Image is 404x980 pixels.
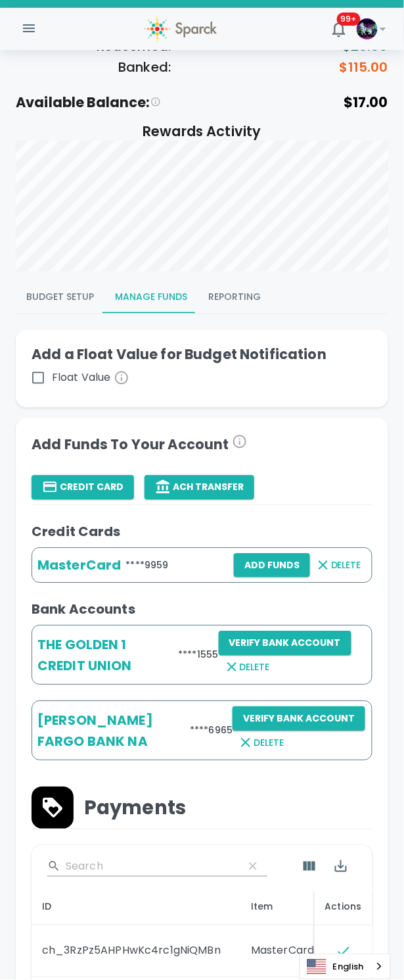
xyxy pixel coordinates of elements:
span: Payments [84,796,186,820]
a: Sparck logo [145,16,217,47]
h6: $115.00 [171,57,388,78]
td: ch_3RzPz5AHPHwKc4rc1gNiQMBn [32,926,240,978]
a: English [300,955,390,979]
button: Verify Bank Account [233,707,365,731]
svg: Please allow 3-4 business days for the funds to be added to your personalized rewards store. You ... [232,434,248,450]
svg: This is the estimated balance based on the scenario planning and what you have currently deposite... [150,97,161,107]
div: ID [42,899,230,915]
button: Manage Funds [104,282,198,314]
img: Picture of Sparck [357,18,378,39]
button: Verify Bank Account [219,631,351,656]
h6: [PERSON_NAME] FARGO BANK NA [37,710,185,752]
button: 99+ [326,16,351,41]
div: Language [300,954,391,980]
h5: Rewards Activity [16,122,388,141]
svg: Get daily alerts when your remaining reward balance is less than the dollar amount of your choice... [114,370,129,386]
button: Export [325,851,357,883]
svg: Search [47,860,60,873]
h5: $17.00 [202,93,389,112]
input: Search [66,856,233,877]
button: ACH Transfer [145,476,254,500]
span: Completed [330,939,357,965]
span: Float Value [52,370,129,386]
button: Add Funds [234,554,310,578]
button: Delete [219,656,275,680]
span: Delete [240,660,270,676]
button: Budget Setup [16,282,104,314]
span: Delete [331,558,361,574]
div: Item [251,899,315,915]
b: Credit Cards [32,523,121,541]
button: Show Columns [294,851,325,883]
img: Sparck logo [145,16,217,42]
button: Delete [310,554,367,578]
td: MasterCard [240,926,325,978]
h6: Banked: [16,57,171,78]
h6: MasterCard [37,555,122,576]
h6: THE GOLDEN 1 CREDIT UNION [37,635,173,677]
button: Credit Card [32,476,134,500]
span: Delete [254,735,284,752]
h5: Available Balance: [16,93,202,112]
b: Bank Accounts [32,600,135,619]
button: Reporting [198,282,271,314]
h4: Add Funds To Your Account [32,434,372,454]
aside: Language selected: English [300,954,391,980]
button: Delete [233,731,289,756]
span: 99+ [337,12,361,26]
h5: Add a Float Value for Budget Notification [32,346,372,364]
div: Budgeting page report [16,282,388,314]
